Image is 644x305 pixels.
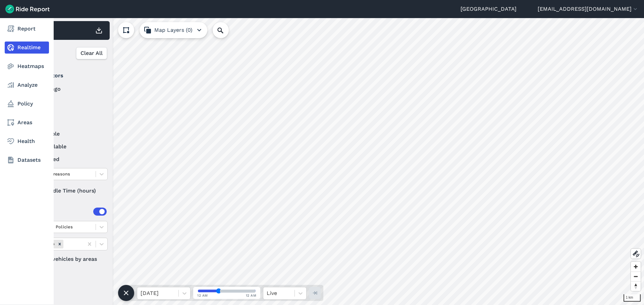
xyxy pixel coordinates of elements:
span: 12 AM [246,293,257,298]
a: Report [5,23,49,35]
summary: Status [27,111,107,130]
input: Search Location or Vehicles [213,22,239,38]
div: 1 km [624,294,641,302]
div: Areas [36,208,107,216]
a: Realtime [5,42,49,54]
img: Ride Report [5,5,50,13]
label: available [27,130,108,138]
label: unavailable [27,143,108,151]
a: Policy [5,98,49,110]
canvas: Map [21,18,644,305]
a: Heatmaps [5,60,49,72]
label: Filter vehicles by areas [27,255,108,263]
a: Health [5,135,49,147]
button: Zoom in [631,262,641,272]
label: reserved [27,155,108,163]
div: Idle Time (hours) [27,185,108,197]
div: Filter [24,43,110,64]
a: Analyze [5,79,49,91]
span: Clear All [80,49,103,57]
button: Clear All [76,47,107,59]
button: Zoom out [631,272,641,281]
span: 12 AM [197,293,208,298]
button: Reset bearing to north [631,281,641,291]
label: Lime [27,98,108,106]
div: Remove Slow Zones [56,240,63,248]
a: Areas [5,117,49,129]
summary: Areas [27,202,107,221]
summary: Operators [27,66,107,85]
label: Flamingo [27,85,108,93]
a: Datasets [5,154,49,166]
button: Map Layers (0) [140,22,207,38]
a: [GEOGRAPHIC_DATA] [461,5,517,13]
button: [EMAIL_ADDRESS][DOMAIN_NAME] [538,5,639,13]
